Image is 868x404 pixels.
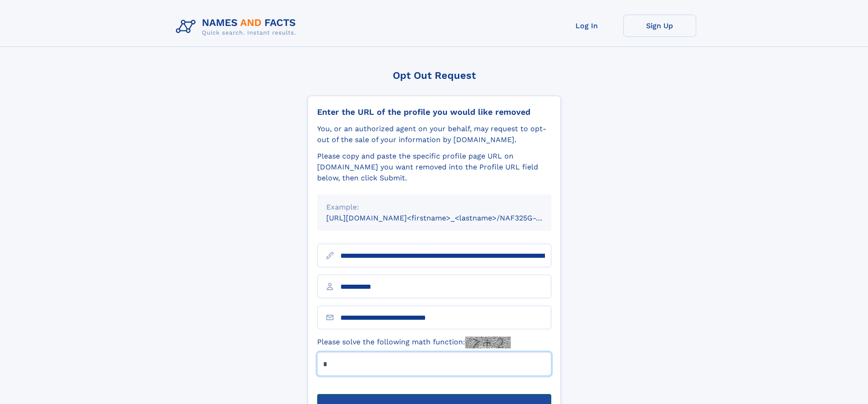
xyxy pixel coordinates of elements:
[317,151,551,184] div: Please copy and paste the specific profile page URL on [DOMAIN_NAME] you want removed into the Pr...
[550,15,623,37] a: Log In
[317,123,551,145] div: You, or an authorized agent on your behalf, may request to opt-out of the sale of your informatio...
[308,70,561,81] div: Opt Out Request
[317,107,551,117] div: Enter the URL of the profile you would like removed
[172,15,303,39] img: Logo Names and Facts
[326,202,542,213] div: Example:
[317,337,511,348] label: Please solve the following math function:
[623,15,696,37] a: Sign Up
[326,214,569,222] small: [URL][DOMAIN_NAME]<firstname>_<lastname>/NAF325G-xxxxxxxx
